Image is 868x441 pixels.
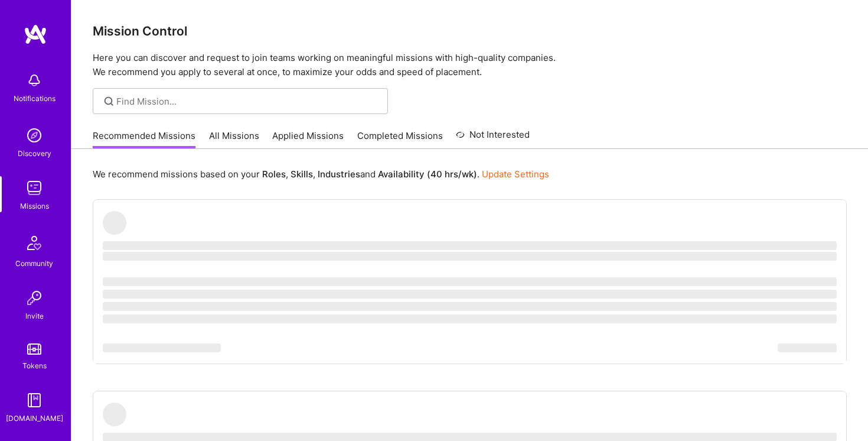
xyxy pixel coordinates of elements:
[22,359,47,372] div: Tokens
[22,124,46,147] img: discovery
[20,200,49,212] div: Missions
[22,286,46,310] img: Invite
[116,95,379,108] input: Find Mission...
[14,92,56,105] div: Notifications
[15,257,53,270] div: Community
[24,24,47,45] img: logo
[22,69,46,92] img: bell
[25,310,44,322] div: Invite
[209,129,259,149] a: All Missions
[272,129,344,149] a: Applied Missions
[102,95,116,108] i: icon SearchGrey
[20,229,48,257] img: Community
[378,168,477,180] b: Availability (40 hrs/wk)
[18,147,51,160] div: Discovery
[482,168,549,180] a: Update Settings
[22,388,46,412] img: guide book
[456,128,530,149] a: Not Interested
[291,168,313,180] b: Skills
[357,129,443,149] a: Completed Missions
[6,412,63,424] div: [DOMAIN_NAME]
[93,168,549,180] p: We recommend missions based on your , , and .
[22,176,46,200] img: teamwork
[27,343,41,355] img: tokens
[262,168,286,180] b: Roles
[93,129,195,149] a: Recommended Missions
[93,24,847,38] h3: Mission Control
[318,168,360,180] b: Industries
[93,51,847,79] p: Here you can discover and request to join teams working on meaningful missions with high-quality ...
